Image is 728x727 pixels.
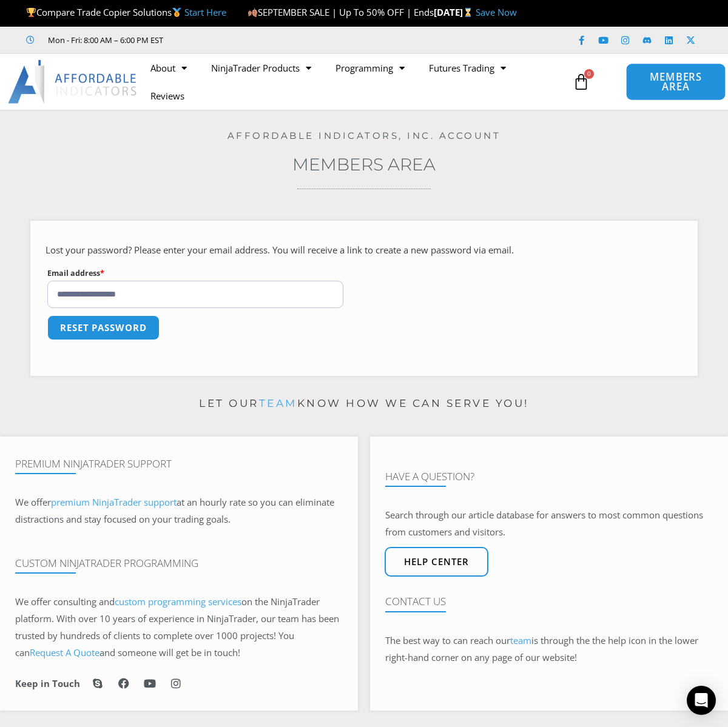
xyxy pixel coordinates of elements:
a: Help center [385,547,488,577]
span: Mon - Fri: 8:00 AM – 6:00 PM EST [45,33,163,47]
img: 🥇 [172,8,181,17]
img: ⌛ [463,8,473,17]
h4: Premium NinjaTrader Support [15,458,343,470]
h4: Custom NinjaTrader Programming [15,557,343,569]
strong: [DATE] [434,6,476,18]
img: 🏆 [27,8,36,17]
p: Search through our article database for answers to most common questions from customers and visit... [385,507,713,541]
a: Affordable Indicators, Inc. Account [227,130,501,141]
span: We offer [15,496,51,508]
div: Open Intercom Messenger [687,686,716,715]
span: Help center [404,557,469,566]
img: 🍂 [248,8,257,17]
a: custom programming services [115,595,241,608]
a: Save Now [476,6,517,18]
h6: Keep in Touch [15,678,80,689]
span: MEMBERS AREA [640,72,712,92]
p: Lost your password? Please enter your email address. You will receive a link to create a new pass... [45,242,682,259]
h4: Contact Us [385,595,713,608]
span: 0 [584,69,594,79]
span: SEPTEMBER SALE | Up To 50% OFF | Ends [248,6,434,18]
a: team [510,634,531,646]
a: Start Here [184,6,226,18]
label: Email address [47,266,343,281]
span: We offer consulting and [15,595,241,608]
a: Members Area [292,154,436,175]
a: team [259,397,297,409]
nav: Menu [138,54,568,110]
p: The best way to can reach our is through the the help icon in the lower right-hand corner on any ... [385,632,713,666]
a: Programming [323,54,417,82]
a: 0 [554,64,608,99]
a: About [138,54,199,82]
a: NinjaTrader Products [199,54,323,82]
a: Request A Quote [30,646,99,658]
button: Reset password [47,315,160,340]
iframe: Customer reviews powered by Trustpilot [180,34,362,46]
a: Reviews [138,82,197,110]
a: premium NinjaTrader support [51,496,177,508]
h4: Have A Question? [385,471,713,483]
a: MEMBERS AREA [626,63,726,101]
img: LogoAI | Affordable Indicators – NinjaTrader [8,60,138,104]
span: on the NinjaTrader platform. With over 10 years of experience in NinjaTrader, our team has been t... [15,595,339,658]
a: Futures Trading [417,54,518,82]
span: Compare Trade Copier Solutions [26,6,226,18]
